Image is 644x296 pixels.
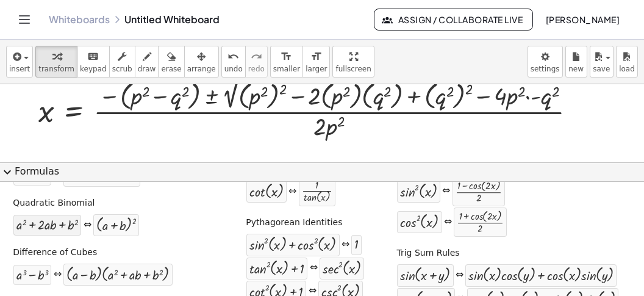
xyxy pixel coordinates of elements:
div: ⇔ [288,185,296,199]
button: redoredo [245,46,268,78]
button: erase [158,46,184,78]
span: fullscreen [335,65,371,73]
span: transform [38,65,74,73]
label: Difference of Cubes [13,247,97,259]
button: Assign / Collaborate Live [374,9,533,31]
div: ⇔ [54,268,62,282]
button: load [616,46,638,78]
span: save [593,65,610,73]
span: scrub [112,65,132,73]
span: keypad [80,65,107,73]
span: load [619,65,635,73]
div: ⇔ [84,218,91,233]
div: ⇔ [444,215,452,229]
i: format_size [281,49,292,64]
label: Pythagorean Identities [246,217,342,229]
label: Quadratic Binomial [13,197,95,209]
div: ⇔ [456,269,463,283]
button: new [565,46,587,78]
span: insert [9,65,30,73]
button: keyboardkeypad [77,46,110,78]
button: settings [528,46,563,78]
div: ⇔ [442,184,450,198]
span: larger [306,65,327,73]
i: redo [251,49,262,64]
span: arrange [187,65,216,73]
span: undo [224,65,243,73]
button: draw [135,46,159,78]
button: [PERSON_NAME] [535,9,629,31]
label: Trig Sum Rules [396,247,459,259]
span: smaller [273,65,300,73]
span: erase [161,65,181,73]
span: draw [138,65,156,73]
button: format_sizelarger [302,46,330,78]
i: format_size [310,49,322,64]
button: Toggle navigation [15,10,34,29]
button: format_sizesmaller [270,46,303,78]
button: undoundo [221,46,246,78]
button: fullscreen [332,46,374,78]
span: Assign / Collaborate Live [384,14,523,25]
span: new [568,65,584,73]
div: ⇔ [310,261,318,275]
i: keyboard [87,49,99,64]
span: settings [531,65,560,73]
span: [PERSON_NAME] [545,14,620,25]
button: insert [6,46,33,78]
span: redo [248,65,265,73]
i: undo [227,49,239,64]
button: arrange [184,46,219,78]
button: transform [35,46,77,78]
button: scrub [109,46,135,78]
a: Whiteboards [49,13,110,26]
div: ⇔ [342,238,349,252]
button: save [590,46,614,78]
